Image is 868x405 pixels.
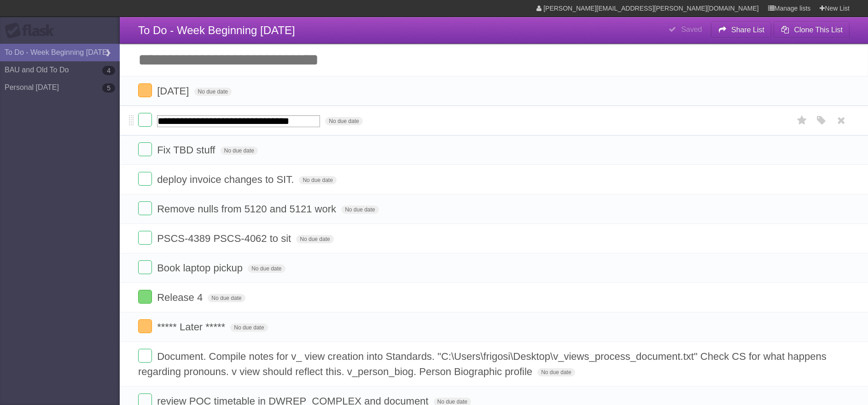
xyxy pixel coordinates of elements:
[138,351,827,377] span: Document. Compile notes for v_ view creation into Standards. "C:\Users\frigosi\Desktop\v_views_pr...
[774,22,850,38] button: Clone This List
[537,368,575,376] span: No due date
[138,319,152,333] label: Done
[230,323,268,332] span: No due date
[138,24,295,36] span: To Do - Week Beginning [DATE]
[341,205,379,214] span: No due date
[138,231,152,245] label: Done
[794,26,843,34] b: Clone This List
[194,88,232,96] span: No due date
[157,203,338,215] span: Remove nulls from 5120 and 5121 work
[138,113,152,127] label: Done
[296,235,333,243] span: No due date
[138,349,152,363] label: Done
[731,26,764,34] b: Share List
[681,25,702,33] b: Saved
[138,290,152,304] label: Done
[5,23,60,39] div: Flask
[711,22,772,38] button: Share List
[157,174,296,185] span: deploy invoice changes to SIT.
[157,233,293,244] span: PSCS-4389 PSCS-4062 to sit
[325,117,362,125] span: No due date
[208,294,245,302] span: No due date
[221,147,258,155] span: No due date
[102,83,115,93] b: 5
[157,85,191,97] span: [DATE]
[157,292,205,303] span: Release 4
[138,260,152,274] label: Done
[138,172,152,186] label: Done
[793,113,811,128] label: Star task
[157,144,217,156] span: Fix TBD stuff
[248,264,285,273] span: No due date
[138,142,152,156] label: Done
[299,176,336,184] span: No due date
[157,262,245,274] span: Book laptop pickup
[138,83,152,97] label: Done
[138,201,152,215] label: Done
[102,66,115,75] b: 4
